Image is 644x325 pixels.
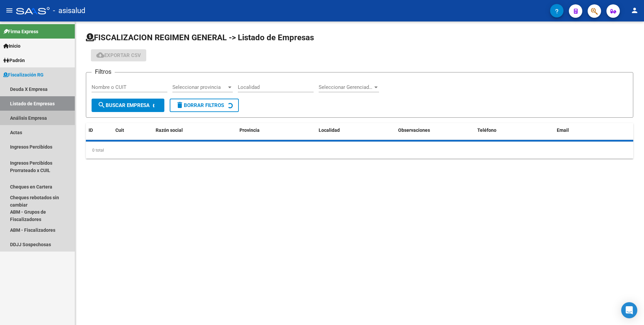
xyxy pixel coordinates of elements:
datatable-header-cell: Provincia [237,123,316,138]
datatable-header-cell: Observaciones [395,123,475,138]
mat-icon: delete [176,101,184,109]
button: Exportar CSV [91,49,146,61]
span: Localidad [319,127,340,133]
button: Borrar Filtros [170,99,239,112]
span: Buscar Empresa [98,102,150,108]
datatable-header-cell: Email [554,123,633,138]
span: Borrar Filtros [176,102,224,108]
span: Teléfono [477,127,496,133]
span: Firma Express [3,28,38,35]
datatable-header-cell: ID [86,123,113,138]
span: FISCALIZACION REGIMEN GENERAL -> Listado de Empresas [86,33,314,42]
mat-icon: cloud_download [96,51,104,59]
span: ID [89,127,93,133]
mat-icon: search [98,101,106,109]
span: Seleccionar provincia [172,84,227,90]
datatable-header-cell: Localidad [316,123,395,138]
button: Buscar Empresa [92,99,164,112]
span: Razón social [156,127,183,133]
span: Seleccionar Gerenciador [319,84,373,90]
span: Provincia [239,127,260,133]
datatable-header-cell: Cuit [113,123,153,138]
datatable-header-cell: Razón social [153,123,237,138]
span: Inicio [3,42,20,50]
div: 0 total [86,142,633,159]
div: Open Intercom Messenger [621,302,637,318]
span: Exportar CSV [96,52,141,58]
datatable-header-cell: Teléfono [475,123,554,138]
span: Email [557,127,569,133]
span: - asisalud [53,3,85,18]
span: Observaciones [398,127,430,133]
mat-icon: menu [5,6,13,14]
mat-icon: person [631,6,639,14]
span: Padrón [3,57,25,64]
span: Cuit [115,127,124,133]
span: Fiscalización RG [3,71,44,78]
h3: Filtros [92,67,115,76]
